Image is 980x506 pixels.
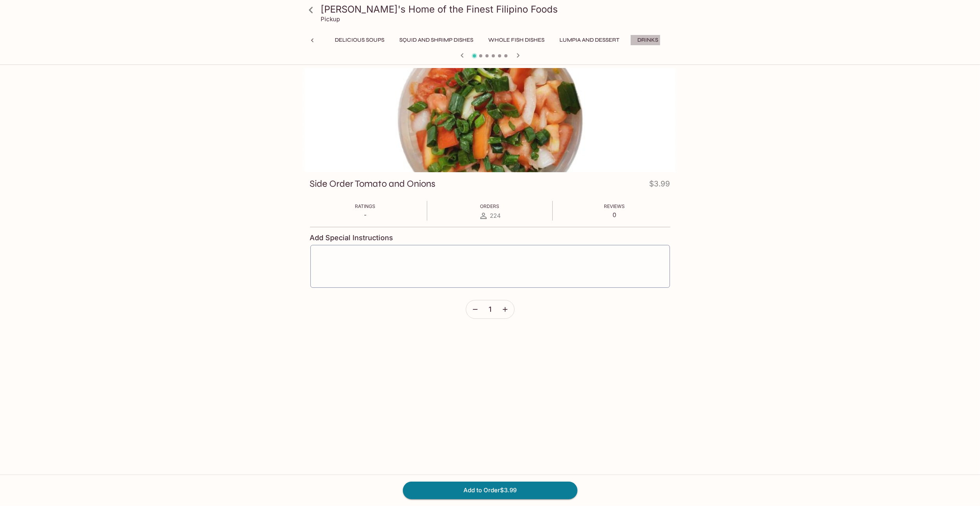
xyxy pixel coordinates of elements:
span: Ratings [355,203,375,209]
div: Side Order Tomato and Onions [305,68,676,172]
h4: $3.99 [650,178,670,193]
h3: Side Order Tomato and Onions [310,178,436,190]
button: Lumpia and Dessert [556,35,624,46]
button: Add to Order$3.99 [403,482,578,499]
p: 0 [604,211,625,219]
button: Squid and Shrimp Dishes [395,35,478,46]
p: Pickup [321,15,340,23]
span: 224 [490,212,501,219]
h4: Add Special Instructions [310,234,670,242]
span: 1 [489,305,491,314]
h3: [PERSON_NAME]'s Home of the Finest Filipino Foods [321,3,673,15]
button: Whole Fish Dishes [484,35,549,46]
button: Delicious Soups [331,35,389,46]
p: - [355,211,375,219]
span: Reviews [604,203,625,209]
span: Orders [480,203,499,209]
button: Drinks [630,35,666,46]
